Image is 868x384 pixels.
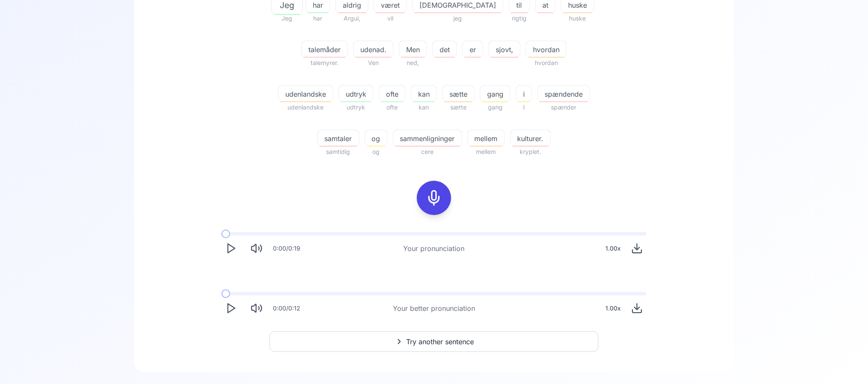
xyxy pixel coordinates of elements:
button: gang [480,85,511,102]
span: kulturer. [511,133,551,144]
button: Play [221,239,240,258]
span: rigtig [509,13,530,24]
span: er [463,44,483,55]
button: udenad. [353,41,394,58]
button: sjovt, [488,41,521,58]
div: 0:00 / 0:12 [273,304,300,313]
span: talemyrer. [301,58,348,68]
button: sætte [442,85,475,102]
span: spændende [538,89,590,99]
span: hvordan [526,44,566,55]
span: vil [374,13,407,24]
button: Download audio [628,299,647,318]
button: hvordan [526,41,567,58]
span: og [365,147,388,157]
button: er [462,41,483,58]
span: spænder [537,102,590,112]
span: mellem [468,133,505,144]
div: Your pronunciation [404,243,465,254]
button: det [432,41,457,58]
span: sætte [443,89,474,99]
button: samtaler [317,130,359,147]
button: i [516,85,532,102]
button: talemåder [301,41,348,58]
span: udtryk [338,102,374,112]
span: sammenligninger [393,133,462,144]
span: Men [399,44,427,55]
span: det [433,44,457,55]
span: huske [561,13,594,24]
span: udtryk [339,89,373,99]
span: talemåder [302,44,347,55]
span: kan [411,89,437,99]
span: Try another sentence [406,337,474,347]
span: har [305,13,330,24]
span: mellem [467,147,505,157]
span: Ven [353,58,394,68]
button: Men [399,41,427,58]
span: hvordan [526,58,567,68]
button: udenlandske [278,85,333,102]
button: udtryk [338,85,374,102]
div: 1.00 x [602,240,624,257]
button: ofte [379,85,406,102]
span: ofte [379,89,405,99]
button: og [365,130,388,147]
button: Download audio [628,239,647,258]
span: udenlandske [278,102,333,112]
span: Jeg [274,13,300,24]
span: sætte [442,102,475,112]
button: Try another sentence [269,331,599,352]
span: gang [480,102,511,112]
div: Your better pronunciation [393,303,475,313]
button: Play [221,299,240,318]
span: samtaler [318,133,359,144]
span: gang [480,89,510,99]
button: Mute [247,299,266,318]
span: kan [411,102,437,112]
button: kulturer. [510,130,551,147]
button: Mute [247,239,266,258]
span: Argui, [335,13,368,24]
span: ofte [379,102,406,112]
span: sjovt, [489,44,520,55]
button: sammenligninger [393,130,462,147]
button: mellem [467,130,505,147]
span: jeg [412,13,503,24]
div: 1.00 x [602,300,624,317]
span: udenlandske [278,89,333,99]
span: og [365,133,387,144]
span: I [516,102,532,112]
button: kan [411,85,437,102]
span: samtidig [317,147,359,157]
button: spændende [537,85,590,102]
span: kryplet. [510,147,551,157]
span: ned, [399,58,427,68]
div: 0:00 / 0:19 [273,244,300,253]
span: udenad. [353,44,393,55]
span: cere [393,147,462,157]
span: i [516,89,532,99]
